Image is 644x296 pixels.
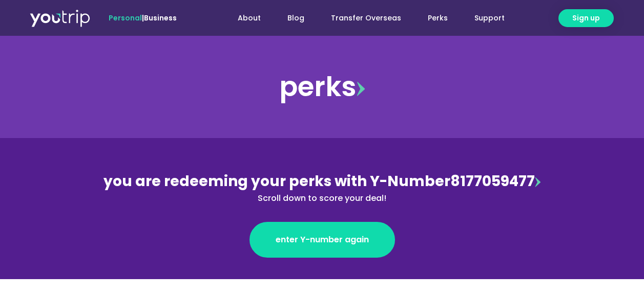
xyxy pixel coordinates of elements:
div: Scroll down to score your deal! [100,192,545,204]
span: you are redeeming your perks with Y-Number [103,171,450,191]
a: Business [144,13,177,23]
a: enter Y-number again [250,222,395,258]
span: Personal [109,13,142,23]
span: enter Y-number again [276,234,369,246]
a: Transfer Overseas [318,9,414,28]
span: Sign up [572,13,600,24]
a: Blog [274,9,318,28]
a: Support [461,9,518,28]
div: 8177059477 [100,171,545,204]
a: About [224,9,274,28]
a: Sign up [558,9,614,27]
a: Perks [414,9,461,28]
span: | [109,13,177,23]
nav: Menu [204,9,518,28]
